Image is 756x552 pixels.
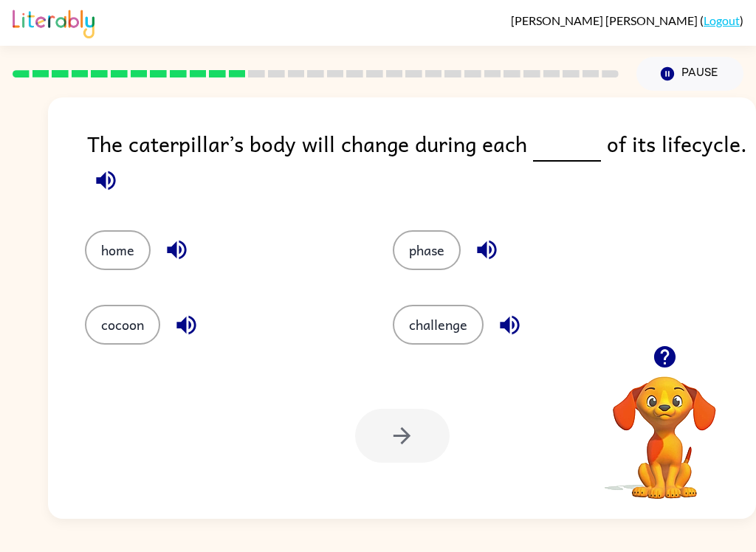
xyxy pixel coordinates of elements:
[85,305,160,345] button: cocoon
[393,230,461,270] button: phase
[511,13,743,27] div: ( )
[636,57,743,91] button: Pause
[704,13,740,27] a: Logout
[511,13,700,27] span: [PERSON_NAME] [PERSON_NAME]
[393,305,484,345] button: challenge
[13,6,94,38] img: Literably
[591,353,738,501] video: Your browser must support playing .mp4 files to use Literably. Please try using another browser.
[85,230,151,270] button: home
[87,127,756,201] div: The caterpillar’s body will change during each of its lifecycle.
